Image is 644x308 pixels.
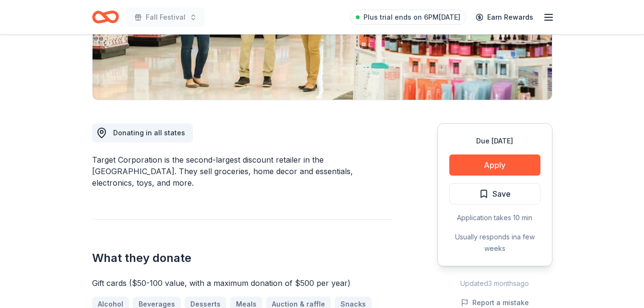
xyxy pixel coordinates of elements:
[449,135,540,147] div: Due [DATE]
[92,277,391,289] div: Gift cards ($50-100 value, with a maximum donation of $500 per year)
[92,250,391,266] h2: What they donate
[449,212,540,224] div: Application takes 10 min
[92,154,391,189] div: Target Corporation is the second-largest discount retailer in the [GEOGRAPHIC_DATA]. They sell gr...
[470,9,539,26] a: Earn Rewards
[492,188,511,200] span: Save
[350,10,466,25] a: Plus trial ends on 6PM[DATE]
[449,183,540,204] button: Save
[146,12,186,23] span: Fall Festival
[113,129,185,137] span: Donating in all states
[363,12,460,23] span: Plus trial ends on 6PM[DATE]
[127,8,205,27] button: Fall Festival
[449,231,540,254] div: Usually responds in a few weeks
[92,6,119,28] a: Home
[449,154,540,176] button: Apply
[437,278,552,289] div: Updated 3 months ago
